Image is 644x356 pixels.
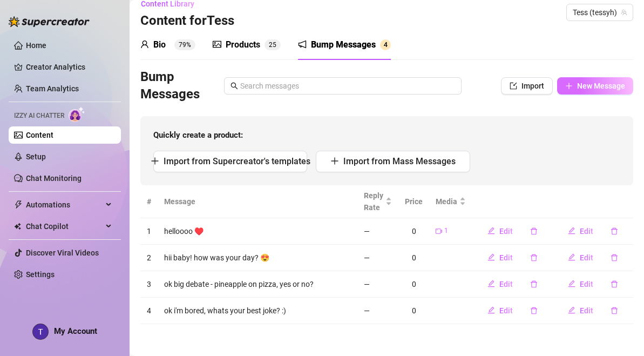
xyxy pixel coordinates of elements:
[164,156,310,166] span: Import from Supercreator's templates
[602,302,627,319] button: delete
[479,302,521,319] button: Edit
[611,280,618,288] span: delete
[140,218,158,245] td: 1
[316,151,470,172] button: Import from Mass Messages
[487,227,495,234] span: edit
[384,41,388,49] span: 4
[602,223,627,240] button: delete
[14,111,64,121] span: Izzy AI Chatter
[521,249,546,266] button: delete
[559,276,602,293] button: Edit
[174,39,195,50] sup: 79%
[530,227,538,235] span: delete
[521,302,546,319] button: delete
[621,9,627,16] span: team
[26,84,79,93] a: Team Analytics
[487,280,495,287] span: edit
[357,185,398,218] th: Reply Rate
[140,298,158,324] td: 4
[153,130,243,140] strong: Quickly create a product:
[487,306,495,314] span: edit
[158,298,357,324] td: ok i'm bored, whats your best joke? :)
[26,58,112,76] a: Creator Analytics
[559,302,602,319] button: Edit
[140,271,158,298] td: 3
[357,271,398,298] td: —
[9,16,90,27] img: logo-BBDzfeDw.svg
[580,306,593,315] span: Edit
[69,106,85,122] img: AI Chatter
[158,218,357,245] td: helloooo ♥️
[298,40,307,49] span: notification
[158,185,357,218] th: Message
[405,252,423,264] div: 0
[559,223,602,240] button: Edit
[521,82,544,90] span: Import
[265,39,281,50] sup: 25
[357,218,398,245] td: —
[398,185,429,218] th: Price
[26,196,103,213] span: Automations
[557,77,633,95] button: New Message
[26,218,103,235] span: Chat Copilot
[436,196,457,207] span: Media
[510,82,517,90] span: import
[213,40,221,49] span: picture
[573,4,627,21] span: Tess (tessyh)
[151,157,159,165] span: plus
[226,38,260,51] div: Products
[479,276,521,293] button: Edit
[611,227,618,235] span: delete
[580,227,593,236] span: Edit
[568,280,575,287] span: edit
[269,41,273,49] span: 2
[357,298,398,324] td: —
[273,41,276,49] span: 5
[140,40,149,49] span: user
[153,151,307,172] button: Import from Supercreator's templates
[54,326,97,336] span: My Account
[158,271,357,298] td: ok big debate - pineapple on pizza, yes or no?
[602,249,627,266] button: delete
[521,276,546,293] button: delete
[343,156,456,166] span: Import from Mass Messages
[521,223,546,240] button: delete
[568,253,575,261] span: edit
[565,82,573,90] span: plus
[26,248,99,257] a: Discover Viral Videos
[580,253,593,262] span: Edit
[501,77,553,95] button: Import
[577,82,625,90] span: New Message
[568,306,575,314] span: edit
[26,270,55,279] a: Settings
[602,276,627,293] button: delete
[26,174,82,183] a: Chat Monitoring
[499,253,513,262] span: Edit
[444,226,448,236] span: 1
[568,227,575,234] span: edit
[499,306,513,315] span: Edit
[140,12,234,30] h3: Content for Tess
[140,69,211,103] h3: Bump Messages
[330,157,339,165] span: plus
[364,190,383,213] span: Reply Rate
[26,41,46,50] a: Home
[611,254,618,261] span: delete
[405,305,423,317] div: 0
[530,254,538,261] span: delete
[311,38,376,51] div: Bump Messages
[611,307,618,314] span: delete
[405,278,423,290] div: 0
[140,185,158,218] th: #
[559,249,602,266] button: Edit
[240,80,455,92] input: Search messages
[530,280,538,288] span: delete
[499,280,513,288] span: Edit
[14,223,21,230] img: Chat Copilot
[380,39,391,50] sup: 4
[499,227,513,236] span: Edit
[429,185,472,218] th: Media
[231,82,238,90] span: search
[153,38,166,51] div: Bio
[26,152,46,161] a: Setup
